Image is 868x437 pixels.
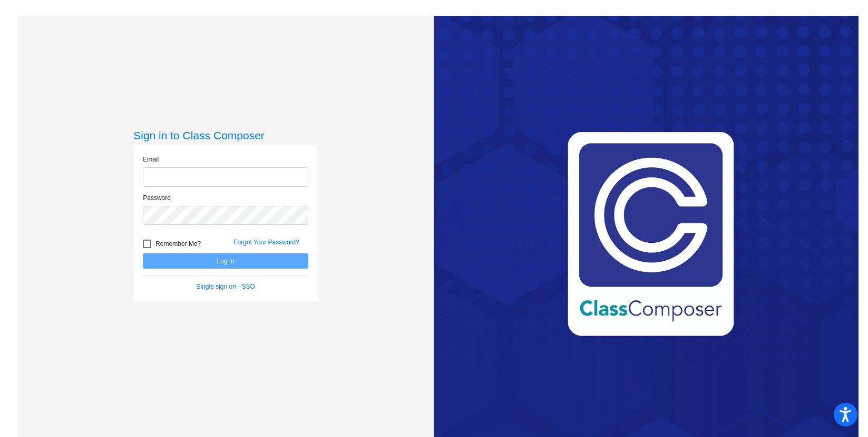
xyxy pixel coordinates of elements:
[155,237,201,250] span: Remember Me?
[233,239,299,246] a: Forgot Your Password?
[133,129,318,142] h3: Sign in to Class Composer
[143,193,171,203] label: Password
[197,283,255,290] a: Single sign on - SSO
[143,253,308,269] button: Log In
[143,155,159,164] label: Email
